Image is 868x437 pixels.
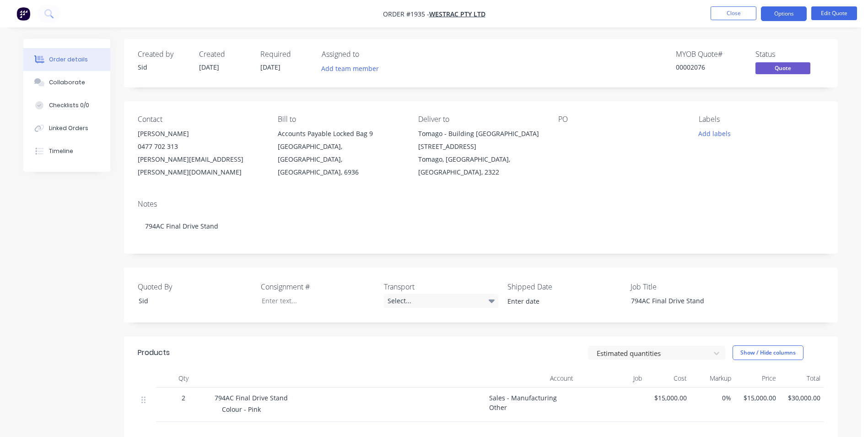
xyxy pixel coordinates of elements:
div: Sales - Manufacturing Other [485,388,577,422]
div: Assigned to [322,50,413,59]
div: Price [735,369,780,388]
button: Collaborate [23,71,110,94]
div: Tomago, [GEOGRAPHIC_DATA], [GEOGRAPHIC_DATA], 2322 [418,153,544,179]
div: Job [577,369,646,388]
div: Deliver to [418,115,544,124]
div: [PERSON_NAME] [138,127,263,140]
div: Labels [699,115,824,124]
div: 794AC Final Drive Stand [138,212,824,240]
div: Total [780,369,825,388]
button: Show / Hide columns [733,345,803,360]
div: Notes [138,200,824,208]
span: Order #1935 - [383,10,429,18]
div: Status [755,50,824,59]
button: Add team member [322,62,384,75]
div: Account [485,369,577,388]
label: Transport [384,281,498,292]
button: Add labels [693,127,735,140]
span: 0% [694,393,732,403]
button: Options [761,6,807,21]
div: Checklists 0/0 [49,101,89,109]
a: WesTrac Pty Ltd [429,10,485,18]
span: $30,000.00 [783,393,821,403]
span: Quote [755,62,810,74]
div: Created [199,50,249,59]
label: Consignment # [261,281,375,292]
div: Accounts Payable Locked Bag 9[GEOGRAPHIC_DATA], [GEOGRAPHIC_DATA], [GEOGRAPHIC_DATA], 6936 [278,127,403,179]
div: [PERSON_NAME]0477 702 313[PERSON_NAME][EMAIL_ADDRESS][PERSON_NAME][DOMAIN_NAME] [138,127,263,179]
div: Qty [156,369,211,388]
span: $15,000.00 [649,393,687,403]
div: MYOB Quote # [676,50,744,59]
button: Add team member [317,62,384,75]
input: Enter date [501,295,615,308]
label: Quoted By [138,281,252,292]
button: Timeline [23,140,110,163]
button: Edit Quote [811,6,857,20]
span: [DATE] [199,63,219,71]
div: Sid [138,62,188,72]
div: Timeline [49,147,73,155]
div: Accounts Payable Locked Bag 9 [278,127,403,140]
span: 2 [182,393,185,403]
div: [GEOGRAPHIC_DATA], [GEOGRAPHIC_DATA], [GEOGRAPHIC_DATA], 6936 [278,140,403,179]
div: Collaborate [49,78,85,87]
div: Tomago - Building [GEOGRAPHIC_DATA][STREET_ADDRESS]Tomago, [GEOGRAPHIC_DATA], [GEOGRAPHIC_DATA], ... [418,127,544,179]
div: Linked Orders [49,124,88,132]
label: Shipped Date [507,281,622,292]
div: Select... [384,294,498,308]
button: Order details [23,48,110,71]
div: Tomago - Building [GEOGRAPHIC_DATA][STREET_ADDRESS] [418,127,544,153]
div: 0477 702 313 [138,140,263,153]
span: $15,000.00 [739,393,776,403]
div: Cost [646,369,690,388]
button: Linked Orders [23,117,110,140]
div: Bill to [278,115,403,124]
label: Job Title [631,281,745,292]
div: Sid [131,294,246,307]
div: Order details [49,55,88,64]
div: Markup [690,369,735,388]
div: 00002076 [676,62,744,72]
div: Created by [138,50,188,59]
div: Contact [138,115,263,124]
span: [DATE] [260,63,280,71]
span: 794AC Final Drive Stand [215,393,288,402]
div: 794AC Final Drive Stand [624,294,738,307]
img: Factory [16,7,30,21]
div: Required [260,50,311,59]
button: Close [711,6,756,20]
button: Checklists 0/0 [23,94,110,117]
div: PO [558,115,684,124]
div: [PERSON_NAME][EMAIL_ADDRESS][PERSON_NAME][DOMAIN_NAME] [138,153,263,179]
div: Products [138,347,170,358]
span: Colour - Pink [222,405,261,414]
